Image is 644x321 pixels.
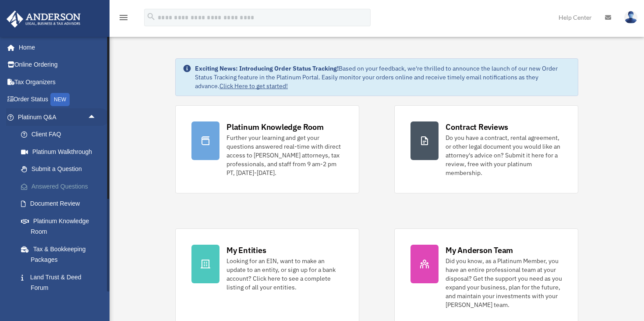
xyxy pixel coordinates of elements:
[446,257,562,309] div: Did you know, as a Platinum Member, you have an entire professional team at your disposal? Get th...
[226,121,324,132] div: Platinum Knowledge Room
[446,133,562,177] div: Do you have a contract, rental agreement, or other legal document you would like an attorney's ad...
[6,108,110,126] a: Platinum Q&Aarrow_drop_up
[195,64,339,72] strong: Exciting News: Introducing Order Status Tracking!
[6,56,110,74] a: Online Ordering
[446,245,513,256] div: My Anderson Team
[12,178,110,195] a: Answered Questions
[12,160,110,178] a: Submit a Question
[6,73,110,91] a: Tax Organizers
[226,133,343,177] div: Further your learning and get your questions answered real-time with direct access to [PERSON_NAM...
[394,105,578,193] a: Contract Reviews Do you have a contract, rental agreement, or other legal document you would like...
[195,64,571,90] div: Based on your feedback, we're thrilled to announce the launch of our new Order Status Tracking fe...
[118,12,129,23] i: menu
[12,212,110,240] a: Platinum Knowledge Room
[175,105,359,193] a: Platinum Knowledge Room Further your learning and get your questions answered real-time with dire...
[219,82,288,90] a: Click Here to get started!
[6,91,110,109] a: Order StatusNEW
[4,11,83,28] img: Anderson Advisors Platinum Portal
[146,12,156,21] i: search
[6,39,105,56] a: Home
[624,11,637,24] img: User Pic
[12,126,110,143] a: Client FAQ
[12,195,110,213] a: Document Review
[12,240,110,268] a: Tax & Bookkeeping Packages
[446,121,508,132] div: Contract Reviews
[12,143,110,160] a: Platinum Walkthrough
[12,268,110,296] a: Land Trust & Deed Forum
[50,93,70,106] div: NEW
[226,245,266,256] div: My Entities
[88,108,105,126] span: arrow_drop_up
[118,15,129,23] a: menu
[226,257,343,292] div: Looking for an EIN, want to make an update to an entity, or sign up for a bank account? Click her...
